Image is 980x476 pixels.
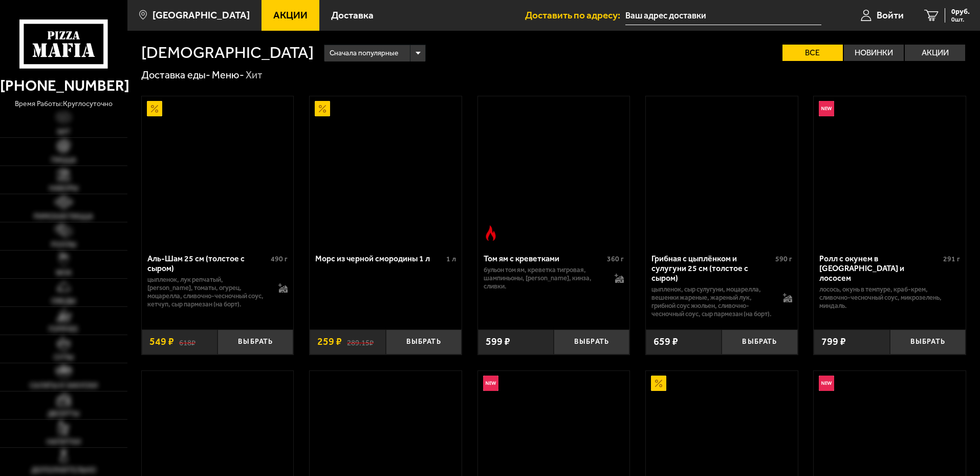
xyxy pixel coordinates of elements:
a: Доставка еды- [141,69,210,81]
span: Наборы [49,185,78,192]
label: Новинки [844,45,904,61]
span: 1 л [446,255,456,263]
span: Пицца [51,157,76,164]
a: Острое блюдоТом ям с креветками [478,96,630,246]
label: Акции [905,45,965,61]
span: Горячее [49,326,78,333]
span: 799 ₽ [821,337,846,347]
input: Ваш адрес доставки [625,6,821,25]
span: Акции [273,10,308,20]
img: Акционный [147,101,162,116]
span: Сначала популярные [330,44,398,63]
p: лосось, окунь в темпуре, краб-крем, сливочно-чесночный соус, микрозелень, миндаль. [819,285,960,310]
p: бульон том ям, креветка тигровая, шампиньоны, [PERSON_NAME], кинза, сливки. [484,266,605,291]
span: Роллы [51,241,76,249]
span: 360 г [607,255,624,263]
span: 259 ₽ [317,337,342,347]
span: 599 ₽ [486,337,510,347]
span: 0 руб. [951,8,970,15]
span: Обеды [51,298,76,305]
a: Грибная с цыплёнком и сулугуни 25 см (толстое с сыром) [646,96,798,246]
div: Морс из черной смородины 1 л [315,254,444,263]
span: 0 шт. [951,16,970,23]
span: Напитки [47,439,81,446]
span: WOK [56,270,72,277]
span: 490 г [271,255,288,263]
span: Доставить по адресу: [525,10,625,20]
div: Том ям с креветками [484,254,605,263]
span: Римская пицца [34,213,93,220]
button: Выбрать [217,329,293,355]
span: Доставка [331,10,374,20]
span: 590 г [775,255,792,263]
s: 289.15 ₽ [347,337,374,347]
p: цыпленок, лук репчатый, [PERSON_NAME], томаты, огурец, моцарелла, сливочно-чесночный соус, кетчуп... [147,276,269,308]
span: Супы [54,354,74,361]
span: 659 ₽ [654,337,678,347]
img: Острое блюдо [483,225,498,241]
button: Выбрать [890,329,966,355]
span: Дополнительно [31,467,96,474]
button: Выбрать [386,329,462,355]
span: [GEOGRAPHIC_DATA] [153,10,250,20]
a: АкционныйАль-Шам 25 см (толстое с сыром) [142,96,294,246]
div: Хит [246,69,263,82]
a: НовинкаРолл с окунем в темпуре и лососем [814,96,966,246]
button: Выбрать [722,329,797,355]
span: Десерты [48,410,79,418]
span: 291 г [943,255,960,263]
img: Новинка [819,376,834,391]
h1: [DEMOGRAPHIC_DATA] [141,45,314,61]
span: Войти [877,10,904,20]
span: 549 ₽ [149,337,174,347]
img: Акционный [651,376,666,391]
label: Все [782,45,843,61]
span: Хит [57,129,71,136]
s: 618 ₽ [179,337,195,347]
button: Выбрать [554,329,629,355]
img: Новинка [819,101,834,116]
div: Аль-Шам 25 см (толстое с сыром) [147,254,269,273]
div: Грибная с цыплёнком и сулугуни 25 см (толстое с сыром) [651,254,773,283]
span: Салаты и закуски [30,382,98,389]
a: АкционныйМорс из черной смородины 1 л [310,96,462,246]
img: Новинка [483,376,498,391]
img: Акционный [315,101,330,116]
div: Ролл с окунем в [GEOGRAPHIC_DATA] и лососем [819,254,941,283]
a: Меню- [212,69,244,81]
p: цыпленок, сыр сулугуни, моцарелла, вешенки жареные, жареный лук, грибной соус Жюльен, сливочно-че... [651,285,773,318]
